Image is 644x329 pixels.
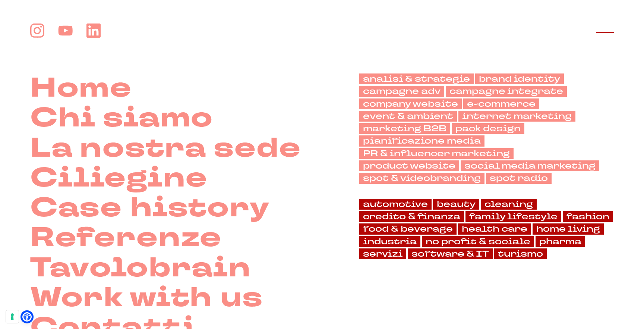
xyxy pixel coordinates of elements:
a: PR & influencer marketing [359,148,514,159]
a: pack design [452,123,524,134]
button: Le tue preferenze relative al consenso per le tecnologie di tracciamento [6,310,19,323]
a: servizi [359,248,406,259]
a: Open Accessibility Menu [22,312,32,322]
a: La nostra sede [30,134,301,163]
a: software & IT [408,248,493,259]
a: Referenze [30,223,222,253]
a: campagne adv [359,86,444,97]
a: cleaning [481,199,537,210]
a: e-commerce [463,98,539,109]
a: pharma [536,236,585,247]
a: turismo [494,248,547,259]
a: Case history [30,193,270,223]
a: Ciliegine [30,163,208,193]
a: pianificazione media [359,135,484,146]
a: home living [533,223,604,234]
a: company website [359,98,462,109]
a: brand identity [475,73,564,84]
a: social media marketing [461,160,599,171]
a: fashion [563,211,613,222]
a: family lifestyle [465,211,561,222]
a: Chi siamo [30,103,213,133]
a: product website [359,160,459,171]
a: internet marketing [458,111,575,122]
a: analisi & strategie [359,73,474,84]
a: no profit & sociale [422,236,534,247]
a: beauty [433,199,479,210]
a: industria [359,236,420,247]
a: health care [458,223,531,234]
a: Tavolobrain [30,253,251,283]
a: Home [30,73,132,103]
a: campagne integrate [446,86,567,97]
a: credito & finanza [359,211,464,222]
a: marketing B2B [359,123,450,134]
a: spot & videobranding [359,173,484,184]
a: event & ambient [359,111,457,122]
a: spot radio [486,173,552,184]
a: automotive [359,199,432,210]
a: food & beverage [359,223,457,234]
a: Work with us [30,283,263,313]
